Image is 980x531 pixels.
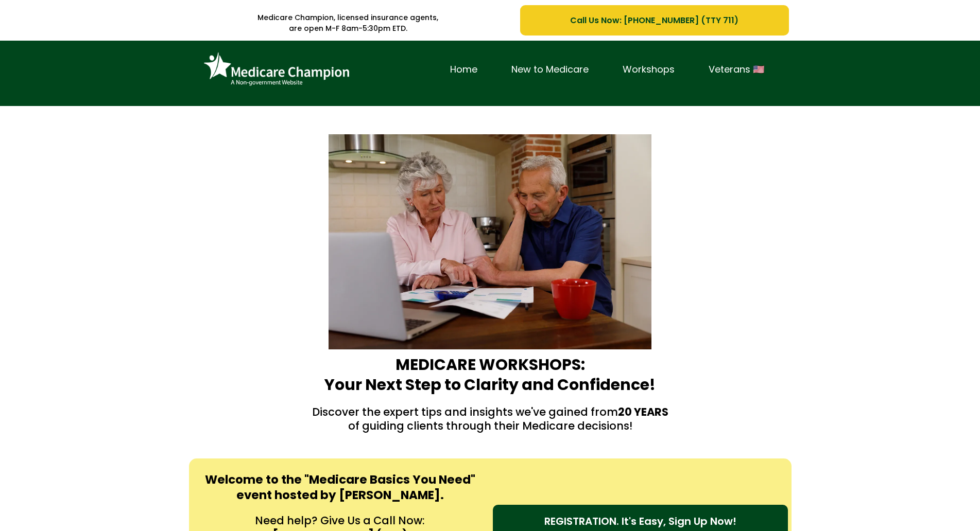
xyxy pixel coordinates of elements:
span: REGISTRATION. It's Easy, Sign Up Now! [544,514,736,529]
p: Discover the expert tips and insights we've gained from [192,405,789,419]
strong: 20 YEARS [618,404,668,419]
strong: Welcome to the "Medicare Basics You Need" event hosted by [PERSON_NAME]. [205,471,475,503]
p: Need help? Give Us a Call Now: [203,514,477,527]
img: Brand Logo [199,48,354,91]
a: Call Us Now: 1-833-823-1990 (TTY 711) [520,5,788,36]
a: Home [433,62,494,78]
p: Medicare Champion, licensed insurance agents, [192,12,505,23]
a: New to Medicare [494,62,606,78]
span: Call Us Now: [PHONE_NUMBER] (TTY 711) [570,14,738,27]
strong: Your Next Step to Clarity and Confidence! [324,374,656,396]
p: of guiding clients through their Medicare decisions! [192,419,789,433]
p: are open M-F 8am-5:30pm ETD. [192,23,505,34]
a: Veterans 🇺🇸 [692,62,781,78]
strong: MEDICARE WORKSHOPS: [396,353,585,376]
a: Workshops [606,62,692,78]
